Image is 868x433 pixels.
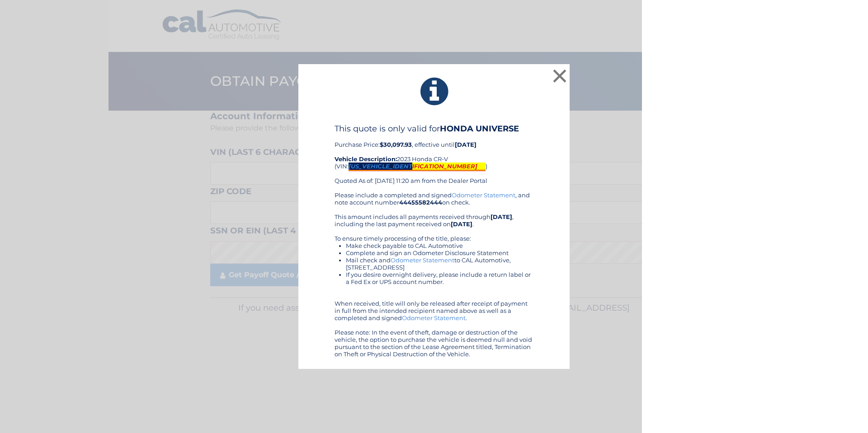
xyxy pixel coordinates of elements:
h4: This quote is only valid for [335,124,533,134]
a: Odometer Statement [452,191,515,199]
b: [DATE] [451,220,472,228]
b: 44455582444 [399,199,442,206]
li: Mail check and to CAL Automotive, [STREET_ADDRESS] [346,256,533,271]
b: HONDA UNIVERSE [440,124,519,134]
b: [DATE] [455,141,476,148]
li: Make check payable to CAL Automotive [346,242,533,249]
strong: Vehicle Description: [335,155,397,163]
div: Purchase Price: , effective until 2023 Honda CR-V (VIN: ) Quoted As of: [DATE] 11:20 am from the ... [335,124,533,191]
li: If you desire overnight delivery, please include a return label or a Fed Ex or UPS account number. [346,271,533,285]
div: Please include a completed and signed , and note account number on check. This amount includes al... [335,191,533,358]
b: [DATE] [491,213,512,220]
b: $30,097.93 [380,141,412,148]
a: Odometer Statement [391,256,454,264]
mark: [US_VEHICLE_IDENTIFICATION_NUMBER] [349,163,486,171]
button: × [551,67,569,85]
a: Odometer Statement [402,314,466,321]
li: Complete and sign an Odometer Disclosure Statement [346,249,533,256]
